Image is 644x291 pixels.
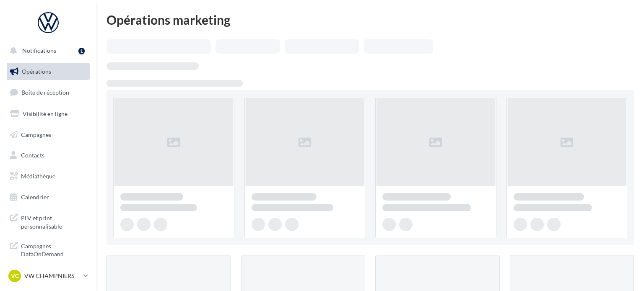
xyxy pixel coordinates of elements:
span: PLV et print personnalisable [21,212,86,230]
span: Contacts [21,152,44,159]
div: 1 [78,48,85,54]
span: Notifications [22,47,56,54]
a: Campagnes DataOnDemand [5,237,91,262]
a: Boîte de réception [5,83,91,101]
p: VW CHAMPNIERS [24,272,80,280]
a: Médiathèque [5,167,91,185]
span: Calendrier [21,193,49,201]
span: VC [11,272,19,280]
button: Notifications 1 [5,42,88,59]
span: Campagnes DataOnDemand [21,240,86,258]
a: VC VW CHAMPNIERS [7,268,90,284]
span: Médiathèque [21,173,55,180]
a: Visibilité en ligne [5,105,91,123]
a: Campagnes [5,126,91,144]
a: PLV et print personnalisable [5,209,91,234]
span: Opérations [22,68,51,75]
span: Boîte de réception [21,89,69,96]
div: Opérations marketing [106,13,634,26]
a: Contacts [5,147,91,164]
span: Campagnes [21,131,51,138]
span: Visibilité en ligne [23,110,68,117]
a: Opérations [5,63,91,80]
a: Calendrier [5,188,91,206]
